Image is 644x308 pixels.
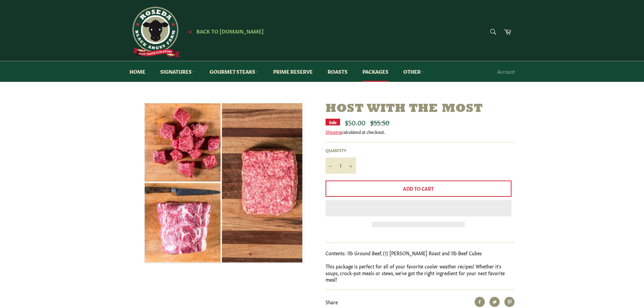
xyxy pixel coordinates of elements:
s: $55.50 [370,117,389,127]
h1: Host With The Most [326,102,515,116]
img: Host With The Most [143,102,305,264]
p: This package is perfect for all of your favorite cooler weather recipes! Whether it's soups, croc... [326,263,515,283]
a: Packages [356,61,395,82]
a: Signatures [153,61,201,82]
a: Prime Reserve [266,61,319,82]
span: Add to Cart [403,185,434,192]
span: Share [326,299,338,305]
a: Home [123,61,152,82]
img: Roseda Beef [129,7,180,57]
a: Shipping [326,128,342,135]
span: ★ [188,29,192,34]
button: Add to Cart [326,181,511,197]
a: Gourmet Steaks [203,61,265,82]
span: Back to [DOMAIN_NAME] [196,27,264,34]
button: Increase item quantity by one [346,158,356,174]
div: calculated at checkout. [326,129,515,135]
label: Quantity [326,147,356,153]
div: Sale [326,119,340,125]
span: $50.00 [345,117,365,127]
a: Roasts [321,61,354,82]
a: ★ Back to [DOMAIN_NAME] [185,29,264,34]
p: Contents: 1lb Ground Beef, (1) [PERSON_NAME] Roast and 1lb Beef Cubes [326,250,515,256]
a: Other [397,61,430,82]
a: Account [494,62,518,81]
button: Reduce item quantity by one [326,158,336,174]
